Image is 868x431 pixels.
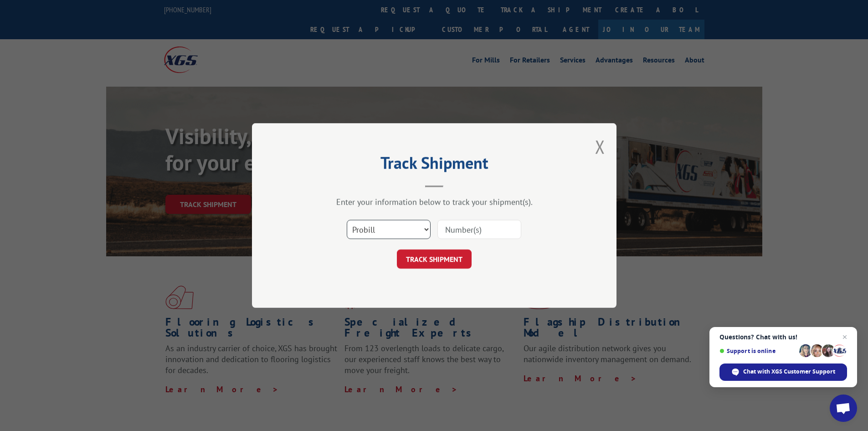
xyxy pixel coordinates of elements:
span: Chat with XGS Customer Support [719,363,847,381]
span: Questions? Chat with us! [719,333,847,341]
span: Support is online [719,348,796,354]
input: Number(s) [437,220,521,239]
div: Enter your information below to track your shipment(s). [298,197,571,207]
button: TRACK SHIPMENT [397,249,472,269]
a: Open chat [830,395,857,422]
h2: Track Shipment [298,156,571,174]
button: Close modal [595,135,605,159]
span: Chat with XGS Customer Support [743,368,835,376]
